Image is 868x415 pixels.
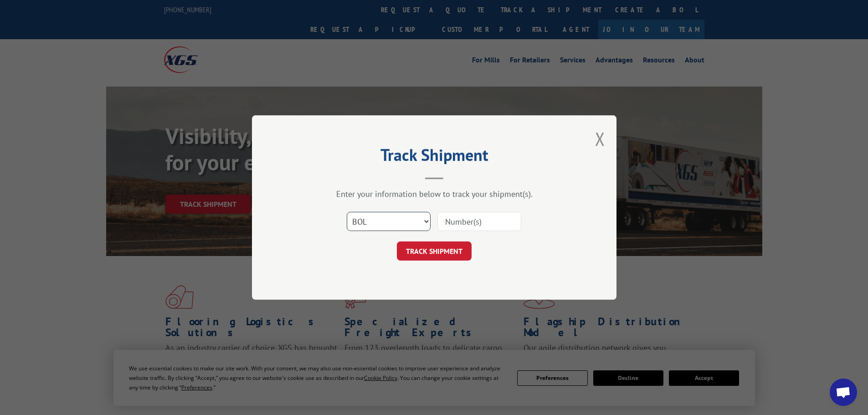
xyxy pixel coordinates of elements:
div: Enter your information below to track your shipment(s). [298,189,571,199]
button: TRACK SHIPMENT [397,241,472,261]
h2: Track Shipment [298,149,571,166]
input: Number(s) [437,212,521,231]
div: Open chat [830,379,857,406]
button: Close modal [595,127,605,151]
